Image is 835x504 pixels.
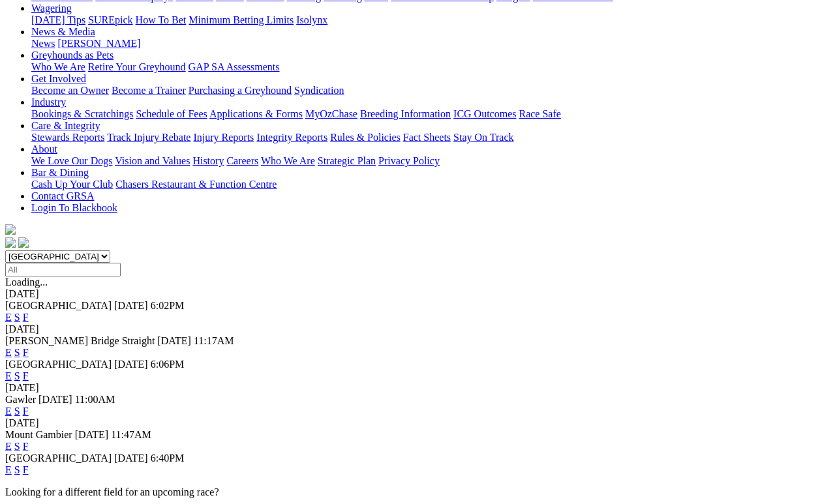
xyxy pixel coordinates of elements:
a: F [23,312,29,323]
a: Become a Trainer [112,85,186,96]
p: Looking for a different field for an upcoming race? [5,486,830,498]
a: E [5,441,12,452]
a: F [23,406,29,417]
a: Injury Reports [193,132,254,143]
a: Care & Integrity [31,120,100,131]
a: GAP SA Assessments [189,61,280,72]
span: [GEOGRAPHIC_DATA] [5,452,112,464]
a: S [14,406,20,417]
a: Strategic Plan [318,155,376,166]
a: Stay On Track [453,132,513,143]
a: F [23,464,29,475]
a: E [5,370,12,381]
a: Greyhounds as Pets [31,50,114,61]
span: [DATE] [38,394,72,405]
a: E [5,347,12,358]
div: [DATE] [5,417,830,429]
a: Who We Are [31,61,85,72]
span: Mount Gambier [5,429,72,440]
img: facebook.svg [5,237,16,248]
span: 6:02PM [151,300,185,311]
a: [DATE] Tips [31,14,85,25]
a: Retire Your Greyhound [88,61,186,72]
span: 11:47AM [111,429,151,440]
a: S [14,441,20,452]
div: Wagering [31,14,830,26]
a: Contact GRSA [31,190,94,201]
a: S [14,370,20,381]
span: 11:17AM [194,335,234,346]
div: [DATE] [5,382,830,394]
span: 6:06PM [151,359,185,370]
span: [DATE] [114,300,148,311]
a: Breeding Information [360,108,451,119]
a: SUREpick [88,14,132,25]
a: Rules & Policies [330,132,401,143]
a: Cash Up Your Club [31,179,113,190]
a: Bookings & Scratchings [31,108,133,119]
div: News & Media [31,38,830,50]
span: [PERSON_NAME] Bridge Straight [5,335,155,346]
a: Get Involved [31,73,86,84]
a: Schedule of Fees [136,108,207,119]
span: [GEOGRAPHIC_DATA] [5,300,112,311]
a: News [31,38,55,49]
div: [DATE] [5,288,830,300]
a: S [14,347,20,358]
div: Industry [31,108,830,120]
span: [DATE] [114,452,148,464]
a: History [192,155,224,166]
a: Isolynx [296,14,327,25]
div: Care & Integrity [31,132,830,143]
a: We Love Our Dogs [31,155,112,166]
span: [GEOGRAPHIC_DATA] [5,359,112,370]
span: Gawler [5,394,36,405]
a: Track Injury Rebate [107,132,190,143]
a: Careers [226,155,258,166]
a: F [23,441,29,452]
div: Get Involved [31,85,830,96]
a: Login To Blackbook [31,202,117,213]
a: Bar & Dining [31,167,89,178]
a: Privacy Policy [378,155,440,166]
img: logo-grsa-white.png [5,224,16,235]
div: About [31,155,830,167]
a: Stewards Reports [31,132,104,143]
a: Minimum Betting Limits [189,14,294,25]
a: S [14,312,20,323]
a: E [5,406,12,417]
input: Select date [5,263,121,276]
a: [PERSON_NAME] [57,38,140,49]
a: Vision and Values [115,155,190,166]
span: 11:00AM [75,394,115,405]
a: S [14,464,20,475]
a: MyOzChase [305,108,357,119]
span: [DATE] [114,359,148,370]
a: Syndication [294,85,344,96]
a: E [5,464,12,475]
img: twitter.svg [18,237,29,248]
a: Chasers Restaurant & Function Centre [115,179,277,190]
span: Loading... [5,276,48,288]
span: 6:40PM [151,452,185,464]
a: News & Media [31,26,95,37]
a: Purchasing a Greyhound [189,85,292,96]
div: Bar & Dining [31,179,830,190]
a: F [23,370,29,381]
a: Fact Sheets [403,132,451,143]
div: Greyhounds as Pets [31,61,830,73]
span: [DATE] [75,429,109,440]
a: Become an Owner [31,85,109,96]
a: About [31,143,57,155]
a: Who We Are [261,155,315,166]
a: Industry [31,96,66,108]
a: F [23,347,29,358]
a: Applications & Forms [209,108,303,119]
a: ICG Outcomes [453,108,516,119]
a: E [5,312,12,323]
a: Race Safe [519,108,560,119]
a: How To Bet [136,14,187,25]
span: [DATE] [157,335,191,346]
a: Wagering [31,3,72,14]
a: Integrity Reports [256,132,327,143]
